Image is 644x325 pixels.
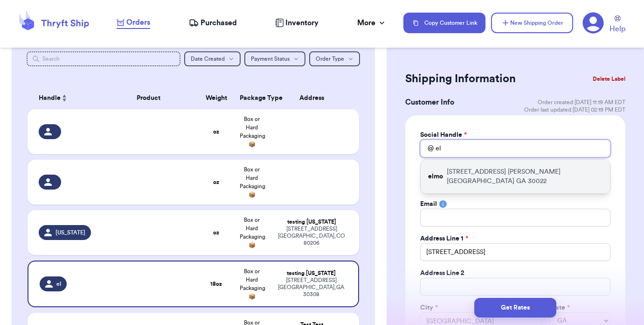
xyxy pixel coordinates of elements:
th: Package Type [234,87,270,109]
div: testing [US_STATE] [276,270,347,277]
button: Copy Customer Link [403,13,485,33]
button: Payment Status [244,51,305,66]
strong: oz [213,129,219,134]
span: Handle [39,93,61,103]
span: Box or Hard Packaging 📦 [240,217,265,248]
span: Box or Hard Packaging 📦 [240,116,265,147]
label: Address Line 1 [420,234,468,243]
strong: oz [213,230,219,235]
th: Weight [199,87,234,109]
strong: oz [213,179,219,185]
label: Social Handle [420,130,467,140]
p: elmo [428,172,443,181]
a: Orders [117,17,150,29]
div: @ [420,140,434,157]
span: Orders [126,17,150,28]
div: More [357,17,387,28]
label: Address Line 2 [420,268,464,278]
span: [US_STATE] [55,229,85,236]
button: New Shipping Order [491,13,573,33]
span: Date Created [191,56,225,62]
button: Order Type [309,51,360,66]
a: Inventory [275,17,319,28]
span: Box or Hard Packaging 📦 [240,167,265,198]
div: testing [US_STATE] [276,219,348,226]
span: Order created: [DATE] 11:19 AM EDT [538,99,625,106]
a: Help [609,15,625,35]
div: [STREET_ADDRESS] [GEOGRAPHIC_DATA] , GA 30308 [276,277,347,298]
span: Order Type [316,56,344,62]
span: el [56,280,61,288]
span: Order last updated: [DATE] 02:19 PM EDT [524,106,625,113]
input: Search [27,51,180,66]
span: Help [609,23,625,35]
th: Product [99,87,199,109]
p: [STREET_ADDRESS] [PERSON_NAME][GEOGRAPHIC_DATA] GA 30022 [447,167,602,186]
button: Delete Label [589,69,629,89]
button: Date Created [184,51,241,66]
span: Payment Status [251,56,290,62]
span: Purchased [201,17,237,28]
span: Inventory [285,17,319,28]
th: Address [270,87,359,109]
h3: Customer Info [405,97,454,108]
button: Sort ascending [61,92,68,104]
h2: Shipping Information [405,71,516,86]
a: Purchased [189,17,237,28]
strong: 18 oz [210,281,222,287]
div: [STREET_ADDRESS] [GEOGRAPHIC_DATA] , CO 80206 [276,226,348,247]
button: Get Rates [474,298,556,318]
label: Email [420,199,437,209]
span: Box or Hard Packaging 📦 [240,268,265,299]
